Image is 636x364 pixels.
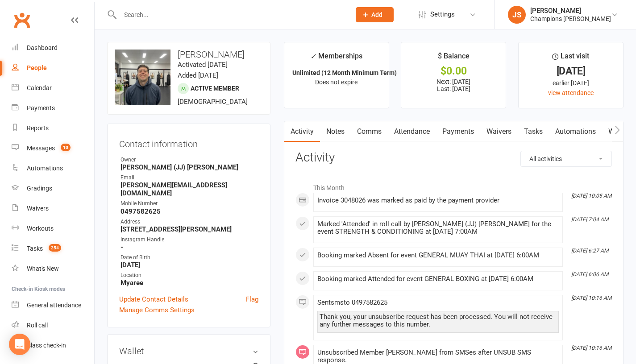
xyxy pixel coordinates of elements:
[27,165,63,172] div: Automations
[320,313,557,328] div: Thank you, your unsubscribe request has been processed. You will not receive any further messages...
[12,315,94,335] a: Roll call
[246,294,258,305] a: Flag
[12,178,94,199] a: Gradings
[121,199,258,208] div: Mobile Number
[11,9,33,31] a: Clubworx
[571,345,611,351] i: [DATE] 10:16 AM
[356,7,394,22] button: Add
[12,239,94,259] a: Tasks 254
[27,322,48,329] div: Roll call
[409,78,498,92] p: Next: [DATE] Last: [DATE]
[12,219,94,239] a: Workouts
[295,151,612,165] h3: Activity
[115,50,263,59] h3: [PERSON_NAME]
[121,261,258,269] strong: [DATE]
[12,259,94,279] a: What's New
[27,44,58,51] div: Dashboard
[571,216,608,223] i: [DATE] 7:04 AM
[284,121,320,142] a: Activity
[119,294,188,305] a: Update Contact Details
[119,305,195,315] a: Manage Comms Settings
[121,207,258,215] strong: 0497582625
[518,121,549,142] a: Tasks
[317,197,559,204] div: Invoice 3048026 was marked as paid by the payment provider
[508,6,526,24] div: JS
[310,52,316,61] i: ✓
[12,138,94,158] a: Messages 10
[27,84,52,91] div: Calendar
[571,248,608,254] i: [DATE] 6:27 AM
[115,50,170,105] img: image1754957206.png
[12,295,94,315] a: General attendance kiosk mode
[317,252,559,259] div: Booking marked Absent for event GENERAL MUAY THAI at [DATE] 6:00AM
[409,66,498,76] div: $0.00
[548,89,594,96] a: view attendance
[530,7,611,15] div: [PERSON_NAME]
[549,121,602,142] a: Automations
[178,61,228,69] time: Activated [DATE]
[178,98,248,106] span: [DEMOGRAPHIC_DATA]
[12,158,94,178] a: Automations
[12,335,94,356] a: Class kiosk mode
[27,205,49,212] div: Waivers
[27,104,55,112] div: Payments
[438,50,470,66] div: $ Balance
[295,178,612,193] li: This Month
[121,163,258,171] strong: [PERSON_NAME] (JJ) [PERSON_NAME]
[317,220,559,236] div: Marked 'Attended' in roll call by [PERSON_NAME] (JJ) [PERSON_NAME] for the event STRENGTH & CONDI...
[121,279,258,287] strong: Myaree
[27,64,47,71] div: People
[27,265,59,272] div: What's New
[12,58,94,78] a: People
[121,236,258,244] div: Instagram Handle
[121,156,258,164] div: Owner
[530,15,611,23] div: Champions [PERSON_NAME]
[436,121,480,142] a: Payments
[121,225,258,233] strong: [STREET_ADDRESS][PERSON_NAME]
[12,38,94,58] a: Dashboard
[178,71,218,79] time: Added [DATE]
[12,78,94,98] a: Calendar
[117,8,344,21] input: Search...
[49,244,61,252] span: 254
[121,181,258,197] strong: [PERSON_NAME][EMAIL_ADDRESS][DOMAIN_NAME]
[12,98,94,118] a: Payments
[27,342,66,349] div: Class check-in
[121,253,258,262] div: Date of Birth
[317,298,387,306] span: Sent sms to 0497582625
[12,199,94,219] a: Waivers
[121,243,258,251] strong: -
[571,193,611,199] i: [DATE] 10:05 AM
[27,185,52,192] div: Gradings
[388,121,436,142] a: Attendance
[27,225,54,232] div: Workouts
[292,69,397,76] strong: Unlimited (12 Month Minimum Term)
[317,349,559,364] div: Unsubscribed Member [PERSON_NAME] from SMSes after UNSUB SMS response.
[27,145,55,152] div: Messages
[12,118,94,138] a: Reports
[571,295,611,301] i: [DATE] 10:16 AM
[527,78,615,88] div: earlier [DATE]
[310,50,362,67] div: Memberships
[317,275,559,283] div: Booking marked Attended for event GENERAL BOXING at [DATE] 6:00AM
[9,334,30,355] div: Open Intercom Messenger
[27,124,49,132] div: Reports
[121,271,258,280] div: Location
[315,79,357,86] span: Does not expire
[527,66,615,76] div: [DATE]
[27,245,43,252] div: Tasks
[27,302,81,309] div: General attendance
[480,121,518,142] a: Waivers
[430,4,455,25] span: Settings
[552,50,589,66] div: Last visit
[191,85,239,92] span: Active member
[121,218,258,226] div: Address
[351,121,388,142] a: Comms
[119,136,258,149] h3: Contact information
[571,271,608,277] i: [DATE] 6:06 AM
[121,174,258,182] div: Email
[61,144,71,151] span: 10
[119,346,258,356] h3: Wallet
[320,121,351,142] a: Notes
[371,11,382,18] span: Add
